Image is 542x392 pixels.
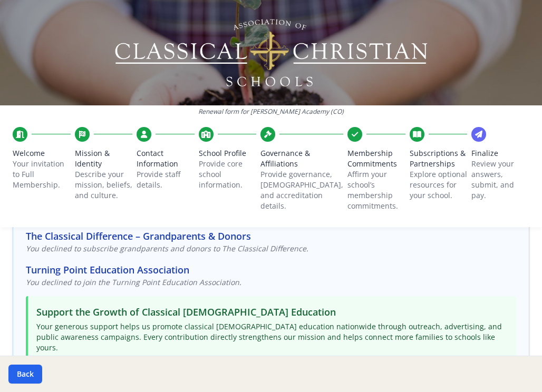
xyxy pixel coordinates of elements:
p: Your generous support helps us promote classical [DEMOGRAPHIC_DATA] education nationwide through ... [36,321,508,353]
span: Governance & Affiliations [260,148,343,169]
h3: The Classical Difference – Grandparents & Donors [26,229,516,243]
span: Contact Information [137,148,195,169]
img: Logo [113,16,429,90]
h3: Turning Point Education Association [26,262,516,277]
p: Provide core school information. [199,159,257,190]
span: Membership Commitments [347,148,405,169]
p: Affirm your school’s membership commitments. [347,169,405,211]
p: Provide staff details. [137,169,195,190]
p: Describe your mission, beliefs, and culture. [75,169,133,201]
p: Review your answers, submit, and pay. [471,159,529,201]
button: Back [8,365,42,384]
p: Your invitation to Full Membership. [13,159,71,190]
span: Welcome [13,148,71,159]
p: Explore optional resources for your school. [410,169,468,201]
span: Subscriptions & Partnerships [410,148,468,169]
p: You declined to subscribe grandparents and donors to The Classical Difference. [26,243,516,254]
span: Finalize [471,148,529,159]
span: Mission & Identity [75,148,133,169]
p: You declined to join the Turning Point Education Association. [26,277,516,288]
span: School Profile [199,148,257,159]
h3: Support the Growth of Classical [DEMOGRAPHIC_DATA] Education [36,305,508,319]
p: Provide governance, [DEMOGRAPHIC_DATA], and accreditation details. [260,169,343,211]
